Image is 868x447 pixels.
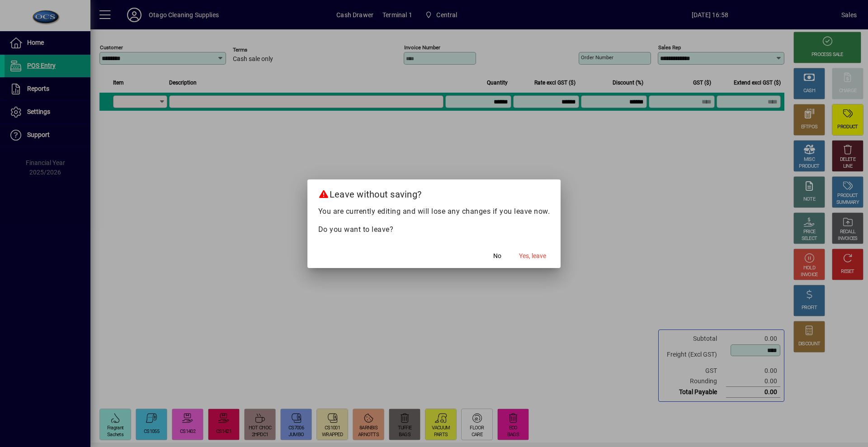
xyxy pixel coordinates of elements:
[318,224,550,235] p: Do you want to leave?
[519,251,546,261] span: Yes, leave
[307,179,561,206] h2: Leave without saving?
[493,251,501,261] span: No
[483,248,512,264] button: No
[318,206,550,217] p: You are currently editing and will lose any changes if you leave now.
[515,248,550,264] button: Yes, leave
